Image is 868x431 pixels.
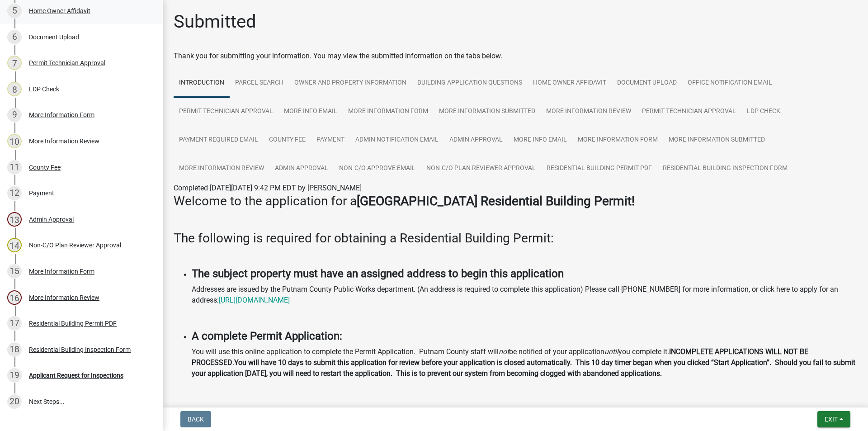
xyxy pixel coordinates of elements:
[192,284,857,306] p: Addresses are issued by the Putnam County Public Works department. (An address is required to com...
[637,97,741,126] a: Permit Technician Approval
[29,164,61,171] div: County Fee
[29,372,123,379] div: Applicant Request for Inspections
[7,134,22,148] div: 10
[334,154,421,183] a: Non-C/O Approve Email
[174,154,269,183] a: More Information Review
[29,8,90,14] div: Home Owner Affidavit
[508,126,572,155] a: More Info Email
[663,126,770,155] a: More Information Submitted
[29,86,59,92] div: LDP Check
[343,97,434,126] a: More Information Form
[174,184,362,192] span: Completed [DATE][DATE] 9:42 PM EDT by [PERSON_NAME]
[29,34,79,40] div: Document Upload
[7,238,22,252] div: 14
[29,190,54,196] div: Payment
[29,242,121,248] div: Non-C/O Plan Reviewer Approval
[174,231,857,246] h3: The following is required for obtaining a Residential Building Permit:
[174,11,256,33] h1: Submitted
[7,56,22,70] div: 7
[7,368,22,383] div: 19
[29,112,94,118] div: More Information Form
[434,97,541,126] a: More Information Submitted
[7,290,22,305] div: 16
[7,342,22,357] div: 18
[499,347,509,356] i: not
[7,186,22,200] div: 12
[7,212,22,227] div: 13
[612,69,682,98] a: Document Upload
[29,268,94,275] div: More Information Form
[192,330,342,342] strong: A complete Permit Application:
[192,346,857,379] p: You will use this online application to complete the Permit Application. Putnam County staff will...
[219,296,290,304] a: [URL][DOMAIN_NAME]
[7,264,22,279] div: 15
[174,194,857,209] h3: Welcome to the application for a
[350,126,444,155] a: Admin Notification Email
[604,347,618,356] i: until
[7,108,22,122] div: 9
[29,346,131,353] div: Residential Building Inspection Form
[741,97,786,126] a: LDP Check
[289,69,412,98] a: Owner and Property Information
[269,154,334,183] a: Admin Approval
[29,138,99,144] div: More Information Review
[180,411,211,427] button: Back
[174,51,857,62] div: Thank you for submitting your information. You may view the submitted information on the tabs below.
[278,97,343,126] a: More Info Email
[817,411,850,427] button: Exit
[174,97,278,126] a: Permit Technician Approval
[29,216,74,223] div: Admin Approval
[264,126,311,155] a: County Fee
[541,97,637,126] a: More Information Review
[7,30,22,44] div: 6
[7,394,22,409] div: 20
[572,126,663,155] a: More Information Form
[174,126,264,155] a: Payment Required Email
[188,416,204,423] span: Back
[29,294,99,301] div: More Information Review
[541,154,657,183] a: Residential Building Permit PDF
[29,320,117,327] div: Residential Building Permit PDF
[357,194,635,208] strong: [GEOGRAPHIC_DATA] Residential Building Permit!
[825,416,838,423] span: Exit
[29,60,105,66] div: Permit Technician Approval
[657,154,793,183] a: Residential Building Inspection Form
[192,267,564,280] strong: The subject property must have an assigned address to begin this application
[311,126,350,155] a: Payment
[192,347,808,367] strong: INCOMPLETE APPLICATIONS WILL NOT BE PROCESSED
[528,69,612,98] a: Home Owner Affidavit
[7,316,22,331] div: 17
[682,69,778,98] a: Office Notification Email
[7,160,22,175] div: 11
[192,358,855,378] strong: You will have 10 days to submit this application for review before your application is closed aut...
[444,126,508,155] a: Admin Approval
[412,69,528,98] a: Building Application Questions
[421,154,541,183] a: Non-C/O Plan Reviewer Approval
[7,4,22,18] div: 5
[174,69,230,98] a: Introduction
[7,82,22,96] div: 8
[230,69,289,98] a: Parcel search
